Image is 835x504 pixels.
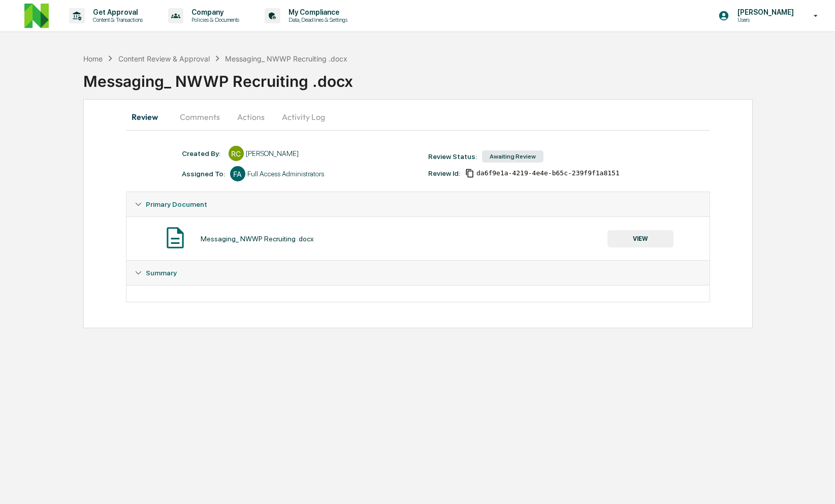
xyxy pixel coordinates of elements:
div: FA [230,166,245,181]
div: Messaging_ NWWP Recruiting .docx [201,235,314,243]
div: Messaging_ NWWP Recruiting .docx [225,54,347,63]
p: Users [729,16,799,23]
p: Policies & Documents [183,16,244,23]
button: VIEW [607,230,673,247]
div: Full Access Administrators [247,170,324,178]
div: Primary Document [126,216,710,260]
button: Activity Log [274,105,333,129]
span: da6f9e1a-4219-4e4e-b65c-239f9f1a8151 [476,169,620,177]
p: Get Approval [85,8,148,16]
div: RC [229,146,244,161]
button: Review [126,105,172,129]
div: Messaging_ NWWP Recruiting .docx [83,64,835,90]
div: Created By: ‎ ‎ [182,149,223,157]
button: Actions [228,105,274,129]
span: Summary [146,269,177,277]
p: Company [183,8,244,16]
img: logo [24,4,49,28]
div: Awaiting Review [482,150,543,163]
button: Comments [172,105,228,129]
div: Review Status: [428,152,477,161]
p: Content & Transactions [85,16,148,23]
div: Content Review & Approval [118,54,210,63]
div: Home [83,54,103,63]
div: Summary [126,285,710,302]
div: [PERSON_NAME] [246,149,299,157]
div: Review Id: [428,169,460,177]
p: Data, Deadlines & Settings [280,16,352,23]
p: [PERSON_NAME] [729,8,799,16]
span: Primary Document [146,200,207,208]
div: Summary [126,261,710,285]
p: My Compliance [280,8,352,16]
img: Document Icon [163,225,188,250]
div: Assigned To: [182,170,225,178]
div: secondary tabs example [126,105,711,129]
div: Primary Document [126,192,710,216]
span: Copy Id [465,169,474,178]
